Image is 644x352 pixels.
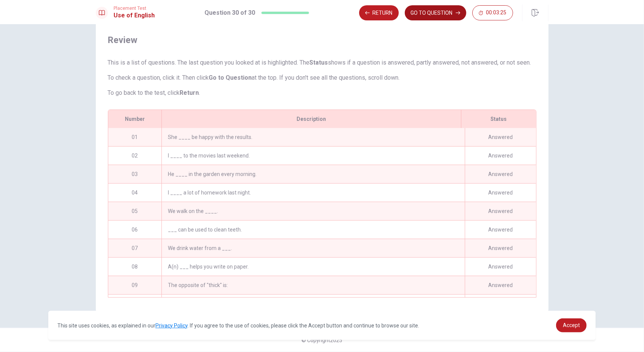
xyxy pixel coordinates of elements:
[465,202,536,220] div: Answered
[359,5,399,20] button: Return
[108,73,536,82] p: To check a question, click it. Then click at the top. If you don't see all the questions, scroll ...
[108,239,162,257] div: 07
[161,147,464,165] div: I ____ to the movies last weekend.
[108,58,536,67] p: This is a list of questions. The last question you looked at is highlighted. The shows if a quest...
[108,147,162,165] div: 02
[108,110,162,128] div: Number
[161,239,464,257] div: We drink water from a ___.
[302,337,343,343] span: © Copyright 2025
[461,110,536,128] div: Status
[209,74,252,81] strong: Go to Question
[108,184,162,202] div: 04
[465,239,536,257] div: Answered
[108,202,162,220] div: 05
[465,147,536,165] div: Answered
[108,221,162,239] div: 06
[155,323,188,329] a: Privacy Policy
[556,318,587,332] a: dismiss cookie message
[108,34,536,46] span: Review
[114,6,155,11] span: Placement Test
[465,221,536,239] div: Answered
[161,221,464,239] div: ___ can be used to clean teeth.
[465,128,536,146] div: Answered
[161,295,464,313] div: I ___ my car [DATE].
[108,88,536,97] p: To go back to the test, click .
[563,322,580,328] span: Accept
[108,295,162,313] div: 10
[180,89,199,96] strong: Return
[465,295,536,313] div: Answered
[48,311,596,340] div: cookieconsent
[465,258,536,276] div: Answered
[108,258,162,276] div: 08
[465,184,536,202] div: Answered
[161,276,464,294] div: The opposite of "thick" is:
[161,202,464,220] div: We walk on the ____.
[108,128,162,146] div: 01
[161,258,464,276] div: A(n) ___ helps you write on paper.
[465,165,536,183] div: Answered
[405,5,466,20] button: GO TO QUESTION
[486,10,507,16] span: 00:03:25
[114,11,155,20] h1: Use of English
[57,323,419,329] span: This site uses cookies, as explained in our . If you agree to the use of cookies, please click th...
[161,184,464,202] div: I ____ a lot of homework last night.
[204,8,255,17] h1: Question 30 of 30
[310,59,328,66] strong: Status
[161,110,461,128] div: Description
[161,165,464,183] div: He ____ in the garden every morning.
[472,5,513,20] button: 00:03:25
[465,276,536,294] div: Answered
[108,165,162,183] div: 03
[161,128,464,146] div: She ____ be happy with the results.
[108,276,162,294] div: 09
